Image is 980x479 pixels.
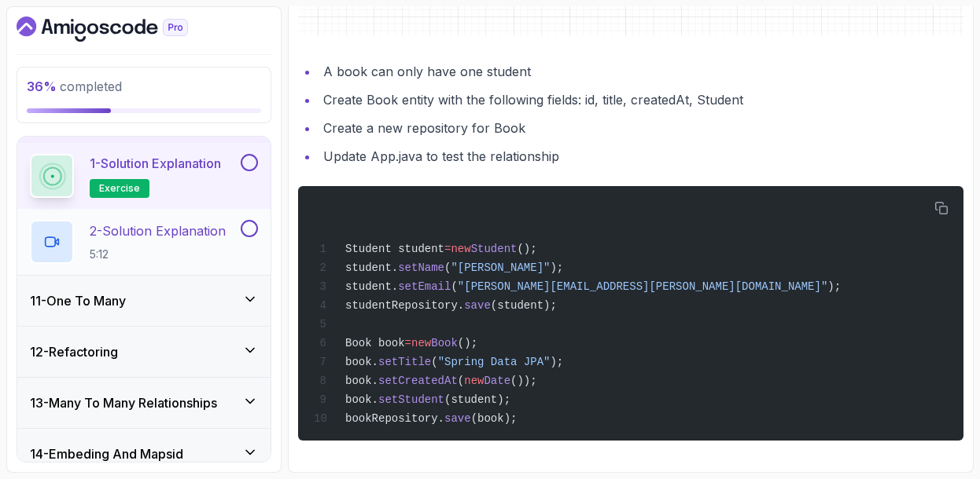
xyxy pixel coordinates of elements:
[411,337,431,349] span: new
[550,356,563,368] span: );
[405,337,411,349] span: =
[471,243,518,255] span: Student
[510,375,537,387] span: ());
[17,327,271,377] button: 12-Refactoring
[345,356,378,368] span: book.
[484,375,510,387] span: Date
[438,356,551,368] span: "Spring Data JPA"
[30,444,183,463] h3: 14 - Embeding And Mapsid
[471,412,518,425] span: (book);
[30,393,217,412] h3: 13 - Many To Many Relationships
[345,393,378,406] span: book.
[27,79,57,94] span: 36 %
[99,182,140,195] span: exercise
[30,154,258,198] button: 1-Solution Explanationexercise
[345,280,398,293] span: student.
[345,261,398,274] span: student.
[27,79,122,94] span: completed
[319,117,963,139] li: Create a new repository for Book
[345,412,444,425] span: bookRepository.
[378,356,431,368] span: setTitle
[517,243,536,255] span: ();
[431,356,437,368] span: (
[30,342,118,361] h3: 12 - Refactoring
[431,337,458,349] span: Book
[451,280,457,293] span: (
[444,261,451,274] span: (
[30,291,126,310] h3: 11 - One To Many
[827,280,841,293] span: );
[17,16,224,42] a: Dashboard
[398,280,451,293] span: setEmail
[444,243,451,255] span: =
[90,154,221,173] p: 1 - Solution Explanation
[398,261,444,274] span: setName
[464,299,491,312] span: save
[17,276,271,326] button: 11-One To Many
[90,221,226,240] p: 2 - Solution Explanation
[319,60,963,82] li: A book can only have one student
[319,145,963,167] li: Update App.java to test the relationship
[17,378,271,428] button: 13-Many To Many Relationships
[30,220,258,264] button: 2-Solution Explanation5:12
[444,412,471,425] span: save
[491,299,557,312] span: (student);
[464,375,484,387] span: new
[345,375,378,387] span: book.
[550,261,563,274] span: );
[345,243,444,255] span: Student student
[345,299,464,312] span: studentRepository.
[451,243,470,255] span: new
[17,429,271,479] button: 14-Embeding And Mapsid
[345,337,405,349] span: Book book
[90,247,226,262] p: 5:12
[458,337,477,349] span: ();
[378,375,458,387] span: setCreatedAt
[458,280,827,293] span: "[PERSON_NAME][EMAIL_ADDRESS][PERSON_NAME][DOMAIN_NAME]"
[319,89,963,111] li: Create Book entity with the following fields: id, title, createdAt, Student
[444,393,510,406] span: (student);
[451,261,550,274] span: "[PERSON_NAME]"
[378,393,444,406] span: setStudent
[458,375,464,387] span: (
